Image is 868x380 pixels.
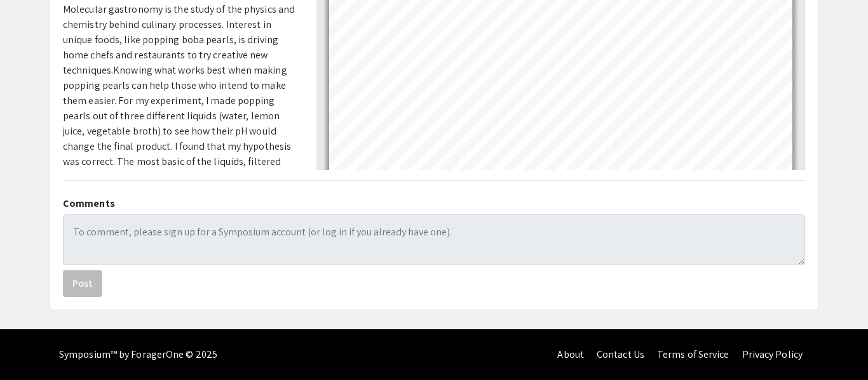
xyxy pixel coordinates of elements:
[657,348,729,361] a: Terms of Service
[63,3,295,77] span: Molecular gastronomy is the study of the physics and chemistry behind culinary processes. Interes...
[63,197,805,209] h2: Comments
[353,91,630,96] a: https://raidertimes.com/feature/food/2017/12/20/splash-of-flavor-20175-raspberry-tea-with-strawbe...
[63,63,293,305] span: Knowing what works best when making popping pearls can help those who intend to make them easier....
[742,348,803,361] a: Privacy Policy
[353,39,747,50] a: https://sites.udel.edu/k12engineering/activities/hydrogels-in-the-kitchen-hydrogels-in-the-body/
[814,323,858,370] iframe: Chat
[353,16,750,27] a: https://www.sciencebuddies.org/blog/boba-spherification-the-science-of-juice-filled-caviar
[557,348,584,361] a: About
[597,348,644,361] a: Contact Us
[59,329,217,380] div: Symposium™ by ForagerOne © 2025
[63,270,102,297] button: Post
[567,62,717,67] a: https://fanaledrinks.com/blogs/blog/18322291-how-is-popping-boba-made
[353,143,756,154] a: https://itsamaterialsworld.wordpress.com/2019/01/28/breaking-boba-the-chemistry-of-bubble-tea-pt-2/
[353,115,756,125] a: https://kitchenpantryscientist.com/tag/popping-boba/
